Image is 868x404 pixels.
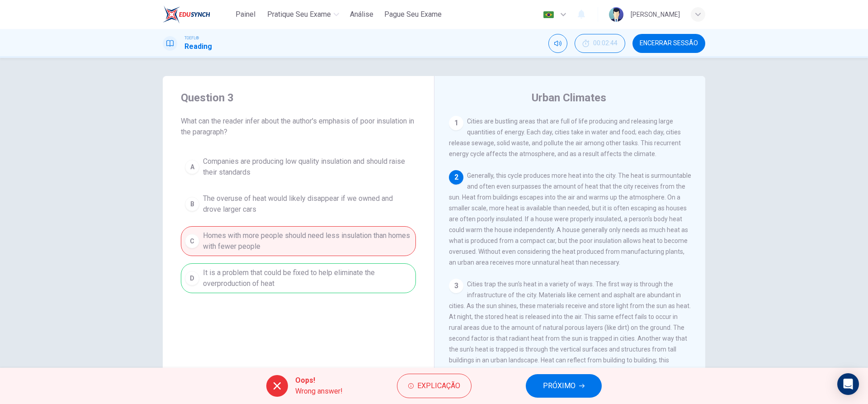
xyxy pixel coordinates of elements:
span: Oops! [295,375,343,386]
div: Silenciar [548,34,567,53]
span: What can the reader infer about the author's emphasis of poor insulation in the paragraph? [181,116,416,138]
div: [PERSON_NAME] [631,9,680,20]
span: Cities are bustling areas that are full of life producing and releasing large quantities of energ... [449,118,681,157]
span: Generally, this cycle produces more heat into the city. The heat is surmountable and often even s... [449,172,691,266]
a: EduSynch logo [163,5,231,24]
span: Painel [236,9,255,20]
div: Open Intercom Messenger [837,373,859,395]
div: 2 [449,170,463,185]
span: Análise [350,9,373,20]
span: Pague Seu Exame [384,9,442,20]
button: Pague Seu Exame [381,6,445,23]
img: pt [543,11,554,18]
div: 1 [449,116,463,130]
h4: Question 3 [181,90,416,105]
img: EduSynch logo [163,5,210,24]
button: Pratique seu exame [264,6,343,23]
span: Pratique seu exame [267,9,331,20]
span: PRÓXIMO [543,380,576,392]
button: Encerrar Sessão [632,34,705,53]
span: Explicação [417,380,460,392]
button: 00:02:44 [575,34,625,53]
button: Análise [346,6,377,23]
div: Esconder [575,34,625,53]
button: Explicação [397,374,472,398]
h1: Reading [184,41,212,52]
h4: Urban Climates [532,90,606,105]
img: Profile picture [609,7,623,22]
button: Painel [231,6,260,23]
span: Encerrar Sessão [640,40,698,47]
div: 3 [449,279,463,293]
button: PRÓXIMO [526,374,602,398]
span: 00:02:44 [593,40,618,47]
span: Wrong answer! [295,386,343,397]
span: TOEFL® [184,35,199,41]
